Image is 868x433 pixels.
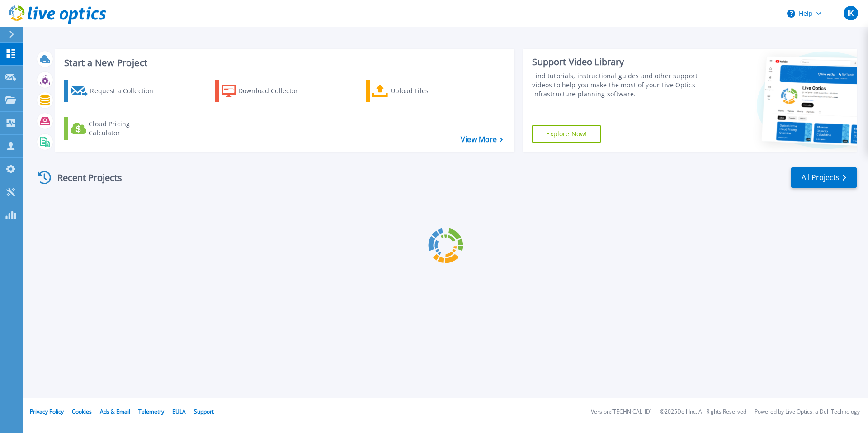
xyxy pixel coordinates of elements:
a: EULA [172,408,186,415]
a: Upload Files [366,80,467,102]
div: Find tutorials, instructional guides and other support videos to help you make the most of your L... [532,71,702,99]
div: Support Video Library [532,56,702,68]
a: Download Collector [215,80,316,102]
a: View More [461,135,503,144]
a: Request a Collection [64,80,165,102]
a: Telemetry [138,408,164,415]
a: Ads & Email [100,408,130,415]
span: IK [847,10,854,17]
a: All Projects [791,167,857,188]
a: Privacy Policy [30,408,64,415]
div: Request a Collection [90,82,162,100]
a: Cookies [72,408,92,415]
a: Cloud Pricing Calculator [64,117,165,140]
h3: Start a New Project [64,58,503,68]
div: Recent Projects [35,167,134,189]
li: © 2025 Dell Inc. All Rights Reserved [660,409,746,415]
li: Version: [TECHNICAL_ID] [591,409,652,415]
div: Download Collector [238,82,311,100]
li: Powered by Live Optics, a Dell Technology [755,409,860,415]
a: Support [194,408,214,415]
a: Explore Now! [532,125,601,143]
div: Upload Files [391,82,463,100]
div: Cloud Pricing Calculator [89,119,161,138]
